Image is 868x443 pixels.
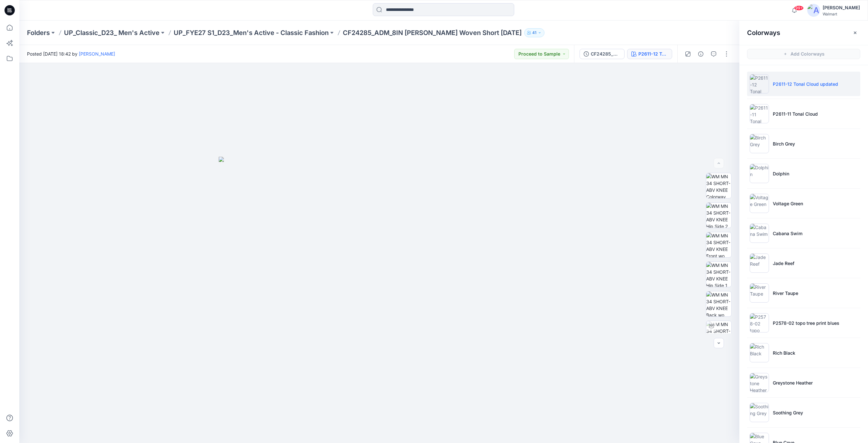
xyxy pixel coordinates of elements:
img: P2611-12 Tonal Cloud updated [750,74,769,93]
p: Soothing Grey [773,409,803,416]
h2: Colorways [747,29,780,37]
img: P2611-11 Tonal Cloud [750,104,769,123]
a: Folders [27,28,50,37]
a: UP_Classic_D23_ Men's Active [64,28,160,37]
img: WM MN 34 SHORT-ABV KNEE Hip Side 1 wo Avatar [706,262,731,287]
img: WM MN 34 SHORT-ABV KNEE Back wo Avatar [706,291,731,316]
p: Jade Reef [773,260,794,267]
div: Walmart [823,12,860,16]
a: [PERSON_NAME] [79,51,115,57]
p: CF24285_ADM_8IN [PERSON_NAME] Woven Short [DATE] [343,28,522,37]
img: Jade Reef [750,253,769,273]
img: Voltage Green [750,194,769,213]
p: P2611-11 Tonal Cloud [773,111,818,117]
span: Posted [DATE] 18:42 by [27,50,115,57]
p: Dolphin [773,170,789,177]
img: Cabana Swim [750,224,769,243]
img: Birch Grey [750,134,769,153]
p: P2611-12 Tonal Cloud updated [773,81,838,87]
img: Dolphin [750,164,769,183]
span: 99+ [794,5,804,11]
div: CF24285_ADM_8IN AW OPP Woven Short 23APR25 [591,50,620,58]
button: 41 [524,28,544,37]
p: Rich Black [773,350,795,356]
img: WM MN 34 SHORT-ABV KNEE Hip Side 2 [706,203,731,228]
p: Cabana Swim [773,230,802,237]
img: Soothing Grey [750,403,769,422]
img: avatar [807,4,820,17]
img: WM MN 34 SHORT-ABV KNEE Colorway wo Avatar [706,173,731,198]
button: CF24285_ADM_8IN [PERSON_NAME] Woven Short [DATE] [580,49,625,59]
div: P2611-12 Tonal Cloud updated [638,50,668,58]
img: River Taupe [750,283,769,303]
p: Greystone Heather [773,379,813,386]
button: Details [696,49,706,59]
img: WM MN 34 SHORT-ABV KNEE Turntable with Avatar [706,321,731,346]
p: Voltage Green [773,200,803,207]
img: Greystone Heather [750,373,769,392]
p: River Taupe [773,290,798,297]
img: P2578-02 topo tree print blues [750,313,769,332]
div: [PERSON_NAME] [823,4,860,12]
p: Birch Grey [773,140,795,147]
button: P2611-12 Tonal Cloud updated [627,49,672,59]
img: WM MN 34 SHORT-ABV KNEE Front wo Avatar [706,232,731,257]
p: 41 [532,29,536,36]
p: P2578-02 topo tree print blues [773,320,839,326]
img: Rich Black [750,343,769,362]
a: UP_FYE27 S1_D23_Men's Active - Classic Fashion [174,28,329,37]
